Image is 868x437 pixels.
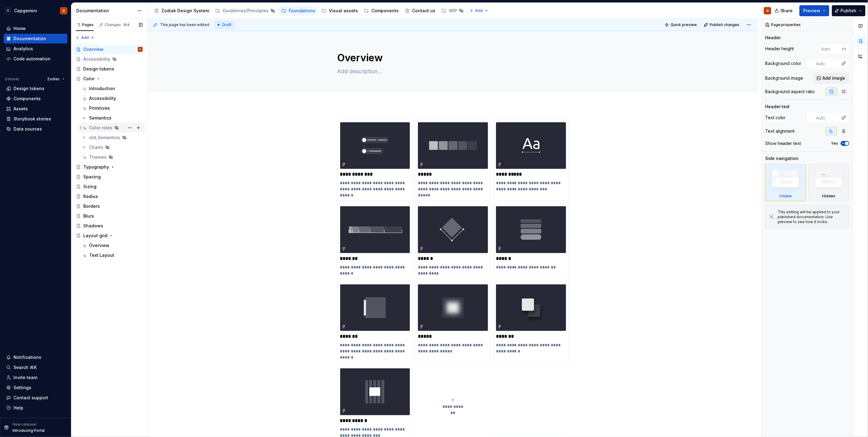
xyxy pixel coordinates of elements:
div: Zodiak Design System [161,8,209,14]
a: Accessibility [73,54,145,64]
div: Header text [765,104,790,110]
div: Side navigation [765,155,799,161]
div: C [4,7,12,14]
a: Contact us [402,6,438,16]
span: Preview [803,8,821,14]
a: Charts [79,142,145,152]
div: Visual assets [329,8,358,14]
button: Add [73,33,96,42]
img: ca473d59-e002-40ca-a9cf-19a4e5a91aaa.png [340,206,410,253]
div: Design tokens [83,66,114,72]
img: 1b008d91-007a-4e19-9267-a0f62952af74.png [340,368,410,415]
div: Page tree [152,5,466,17]
a: Shadows [73,221,145,231]
div: Pages [76,22,94,27]
div: Documentation [76,8,134,14]
a: Color roles [79,123,145,133]
div: old_Semantics [89,135,120,141]
div: Storybook stories [13,116,51,122]
a: Code automation [4,54,67,64]
div: Text Layout [89,252,114,258]
a: Themes [79,152,145,162]
div: Documentation [13,36,46,42]
a: Typography [73,162,145,172]
div: Background image [765,75,803,81]
a: Text Layout [79,250,145,260]
a: Guidelines/Principles [213,6,278,16]
a: WIP [439,6,466,16]
div: Sizing [83,184,96,190]
a: Color [73,74,145,84]
button: Publish changes [702,21,742,29]
a: Visual assets [319,6,360,16]
div: G [766,8,769,13]
div: G [140,46,141,52]
div: Blurs [83,213,94,219]
span: Add image [823,75,845,81]
div: Accessibility [89,95,116,101]
div: Data sources [13,126,42,132]
a: Blurs [73,211,145,221]
div: Typography [83,164,109,170]
div: Background color [765,60,802,66]
a: Spacing [73,172,145,182]
button: Notifications [4,352,67,362]
a: Components [362,6,401,16]
div: Guidelines/Principles [223,8,269,14]
a: Assets [4,104,67,114]
span: Publish changes [710,22,739,27]
span: Share [780,8,793,14]
img: 80a719b9-aa72-43ef-b4b0-0e2f63961553.png [418,284,488,331]
a: Analytics [4,44,67,54]
img: bf5f752c-5052-4570-94b8-13d0f1c7e637.png [418,206,488,253]
p: px [842,46,847,51]
div: Overview [89,242,109,249]
div: Assets [13,106,28,112]
a: Zodiak Design System [152,6,212,16]
input: Auto [814,112,839,123]
span: Draft [222,22,231,27]
div: Help [13,405,23,411]
div: Hidden [822,194,836,199]
a: Home [4,24,67,33]
img: 8ea96a72-1b16-4ed0-a3e0-8f8e173a6d77.png [340,122,410,169]
span: Add [475,8,483,13]
p: New release! [13,422,37,427]
a: Introduction [79,84,145,93]
a: Overview [79,241,145,250]
div: Contact us [412,8,435,14]
div: WIP [449,8,457,14]
a: Documentation [4,34,67,44]
div: Primitives [89,105,110,111]
div: Page tree [73,44,145,260]
div: Components [371,8,399,14]
div: Design tokens [13,85,44,92]
a: Radius [73,192,145,201]
div: Accessibility [83,56,110,62]
div: Capgemini [14,8,37,14]
div: Invite team [13,374,37,381]
a: Design tokens [73,64,145,74]
div: Color [83,76,95,82]
div: Text alignment [765,128,795,134]
a: Invite team [4,373,67,382]
button: Publish [832,5,866,16]
div: Changes [105,22,130,27]
a: Borders [73,201,145,211]
a: Layout grid [73,231,145,241]
label: Yes [831,141,838,146]
div: Home [13,25,26,32]
div: Contact support [13,395,48,401]
div: Search ⌘K [13,364,37,370]
div: Overview [83,46,103,52]
div: Show header text [765,140,801,146]
a: Components [4,94,67,104]
div: Layout grid [83,233,107,239]
div: Components [13,96,41,102]
button: Help [4,403,67,413]
button: Preview [799,5,829,16]
div: Borders [83,203,100,209]
a: old_Semantics [79,133,145,142]
span: Quick preview [671,22,697,27]
span: 104 [122,22,130,27]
